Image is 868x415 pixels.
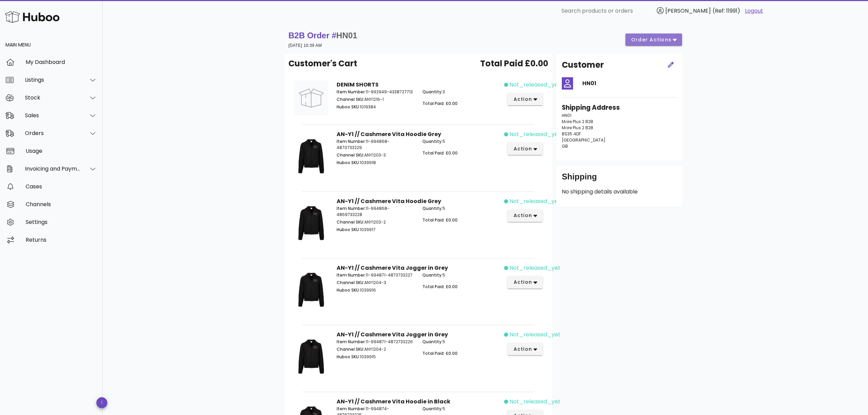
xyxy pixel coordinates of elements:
[422,339,500,345] p: 5
[510,331,560,339] span: not_released_yet
[337,152,414,158] p: ANY1203-3
[26,59,97,65] div: My Dashboard
[337,205,366,211] span: Item Number:
[510,398,560,406] span: not_released_yet
[422,89,443,95] span: Quantity:
[337,272,366,278] span: Item Number:
[337,152,364,158] span: Channel SKU:
[294,331,328,382] img: Product Image
[625,34,682,46] button: order actions
[25,130,81,136] div: Orders
[337,205,414,218] p: 11-994868-4869733228
[337,339,414,345] p: 11-994871-4872733226
[26,237,97,243] div: Returns
[562,188,677,196] p: No shipping details available
[507,343,543,355] button: action
[513,145,532,152] span: action
[337,96,414,103] p: ANY1216-1
[294,81,328,115] img: Product Image
[337,331,448,338] strong: AN-Y1 // Cashmere Vita Jogger in Grey
[337,339,366,345] span: Item Number:
[422,284,458,290] span: Total Paid: £0.00
[513,96,532,103] span: action
[745,7,763,15] a: Logout
[422,272,443,278] span: Quantity:
[337,280,364,285] span: Channel SKU:
[562,131,581,137] span: BS35 4DF
[337,346,414,352] p: ANY1204-2
[422,138,500,145] p: 5
[480,57,548,70] span: Total Paid £0.00
[337,130,441,138] strong: AN-Y1 // Cashmere Vita Hoodie Grey
[337,264,448,272] strong: AN-Y1 // Cashmere Vita Jogger in Grey
[337,160,360,165] span: Huboo SKU:
[422,89,500,95] p: 3
[422,101,458,106] span: Total Paid: £0.00
[513,212,532,219] span: action
[665,7,711,15] span: [PERSON_NAME]
[337,138,414,151] p: 11-994868-4870733229
[562,137,606,143] span: [GEOGRAPHIC_DATA]
[337,406,366,412] span: Item Number:
[507,210,543,222] button: action
[26,183,97,190] div: Cases
[337,197,441,205] strong: AN-Y1 // Cashmere Vita Hoodie Grey
[562,143,568,149] span: GB
[562,112,571,118] span: HN01
[337,160,414,166] p: 1039918
[337,227,360,232] span: Huboo SKU:
[422,138,443,144] span: Quantity:
[422,205,443,211] span: Quantity:
[422,205,500,212] p: 5
[337,272,414,278] p: 11-994871-4873733227
[562,103,677,112] h3: Shipping Address
[337,89,414,95] p: 11-992949-4338727713
[631,36,672,43] span: order actions
[5,10,59,24] img: Huboo Logo
[288,31,357,40] strong: B2B Order #
[337,354,414,360] p: 1039915
[337,346,364,352] span: Channel SKU:
[713,7,740,15] span: (Ref: 11991)
[562,59,604,71] h2: Customer
[422,272,500,278] p: 5
[25,77,81,83] div: Listings
[26,201,97,207] div: Channels
[294,130,328,182] img: Product Image
[507,93,543,105] button: action
[582,79,677,88] h4: HN01
[25,112,81,119] div: Sales
[510,197,560,205] span: not_released_yet
[507,143,543,155] button: action
[337,354,360,360] span: Huboo SKU:
[422,350,458,356] span: Total Paid: £0.00
[422,150,458,156] span: Total Paid: £0.00
[510,264,560,272] span: not_released_yet
[336,31,357,40] span: HN01
[294,264,328,316] img: Product Image
[337,219,414,225] p: ANY1203-2
[513,279,532,286] span: action
[510,130,560,138] span: not_released_yet
[288,43,322,48] small: [DATE] 10:39 AM
[337,280,414,286] p: ANY1204-3
[337,104,414,110] p: 1019384
[337,81,379,89] strong: DENIM SHORTS
[337,104,360,110] span: Huboo SKU:
[422,406,443,412] span: Quantity:
[337,219,364,225] span: Channel SKU:
[26,219,97,225] div: Settings
[337,89,366,95] span: Item Number:
[288,57,357,70] span: Customer's Cart
[510,81,560,89] span: not_released_yet
[422,339,443,345] span: Quantity:
[337,138,366,144] span: Item Number:
[25,165,81,172] div: Invoicing and Payments
[513,346,532,353] span: action
[25,94,81,101] div: Stock
[337,227,414,233] p: 1039917
[337,287,360,293] span: Huboo SKU:
[294,197,328,249] img: Product Image
[337,398,450,405] strong: AN-Y1 // Cashmere Vita Hoodie in Black
[562,119,593,124] span: More Plus 2 B2B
